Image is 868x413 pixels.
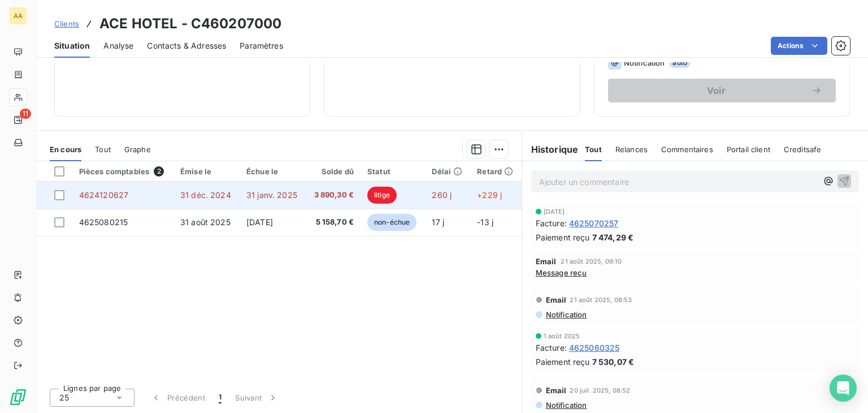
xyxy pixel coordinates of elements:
span: Contacts & Adresses [147,40,226,51]
span: Tout [95,145,111,154]
div: Solde dû [313,167,354,176]
span: 4624120627 [79,190,129,200]
span: 5 158,70 € [313,217,354,228]
span: 3 890,30 € [313,190,354,201]
span: Facture : [536,342,567,354]
span: 7 530,07 € [592,356,635,368]
span: 31 janv. 2025 [246,190,297,200]
span: En cours [50,145,81,154]
button: Précédent [144,386,212,410]
span: 11 [20,109,31,119]
span: 1 [219,392,222,403]
span: Tout [585,145,602,154]
span: Paramètres [240,40,283,51]
span: Notification [624,58,665,67]
h6: Historique [522,143,579,156]
span: Analyse [103,40,133,51]
div: Retard [477,167,514,176]
div: Délai [432,167,463,176]
span: Email [536,257,557,266]
span: 20 juil. 2025, 08:52 [570,387,630,394]
div: Pièces comptables [79,166,167,177]
span: 4625070257 [569,217,619,229]
span: 17 j [432,217,444,227]
span: 31 août 2025 [180,217,231,227]
span: Email [546,295,567,304]
span: 2 [154,166,164,177]
span: 260 j [432,190,452,200]
span: Message reçu [536,268,587,277]
div: Open Intercom Messenger [830,375,857,402]
span: Portail client [727,145,770,154]
div: AA [9,7,27,25]
span: Voir [622,86,811,95]
span: Situation [54,40,90,51]
span: Creditsafe [784,145,822,154]
span: 1 août 2025 [544,333,580,339]
span: Email [546,386,567,395]
span: litige [367,187,397,204]
button: 1 [212,386,228,410]
span: 25 [59,392,69,403]
div: Émise le [180,167,233,176]
span: 21 août 2025, 08:53 [570,296,632,303]
button: Actions [771,37,827,55]
span: auto [669,58,691,68]
button: Suivant [228,386,285,410]
span: 31 déc. 2024 [180,190,231,200]
span: Relances [615,145,648,154]
span: 21 août 2025, 09:10 [561,258,622,265]
div: Échue le [246,167,299,176]
button: Voir [608,79,836,102]
span: Notification [545,310,587,319]
span: Graphe [124,145,151,154]
img: Logo LeanPay [9,388,27,406]
span: +229 j [477,190,502,200]
span: [DATE] [246,217,273,227]
span: Commentaires [661,145,713,154]
span: -13 j [477,217,493,227]
span: non-échue [367,214,416,231]
span: Facture : [536,217,567,229]
a: Clients [54,18,79,29]
span: 4625060325 [569,342,620,354]
span: [DATE] [544,208,565,215]
span: 4625080215 [79,217,128,227]
h3: ACE HOTEL - C460207000 [99,14,281,34]
span: Clients [54,19,79,28]
span: Notification [545,401,587,410]
span: Paiement reçu [536,231,590,243]
span: 7 474,29 € [592,231,634,243]
span: Paiement reçu [536,356,590,368]
div: Statut [367,167,418,176]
